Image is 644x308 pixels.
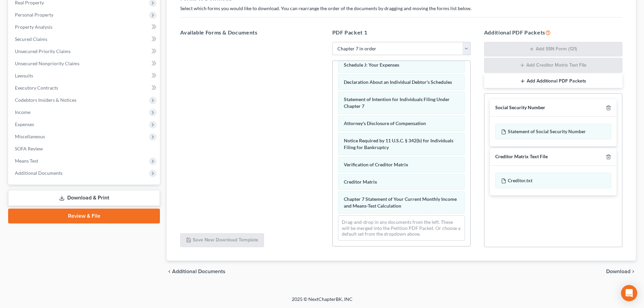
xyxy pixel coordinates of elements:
[630,269,636,274] i: chevron_right
[606,269,630,274] span: Download
[9,21,160,33] a: Property Analysis
[15,109,30,115] span: Income
[332,28,471,37] h5: PDF Packet 1
[9,82,160,94] a: Executory Contracts
[621,285,637,301] div: Open Intercom Messenger
[344,179,377,185] span: Creditor Matrix
[180,233,264,247] button: Save New Download Template
[180,28,318,37] h5: Available Forms & Documents
[606,269,636,274] button: Download chevron_right
[15,73,33,78] span: Lawsuits
[484,74,622,88] button: Add Additional PDF Packets
[495,104,545,111] div: Social Security Number
[495,173,611,188] div: Creditor.txt
[15,170,63,176] span: Additional Documents
[495,124,611,139] div: Statement of Social Security Number
[9,33,160,45] a: Secured Claims
[495,153,548,160] div: Creditor Matrix Text File
[9,57,160,70] a: Unsecured Nonpriority Claims
[9,70,160,82] a: Lawsuits
[8,190,160,206] a: Download & Print
[15,134,45,139] span: Miscellaneous
[344,96,450,109] span: Statement of Intention for Individuals Filing Under Chapter 7
[344,138,453,150] span: Notice Required by 11 U.S.C. § 342(b) for Individuals Filing for Bankruptcy
[8,209,160,223] a: Review & File
[15,85,58,91] span: Executory Contracts
[9,143,160,155] a: SOFA Review
[15,158,38,164] span: Means Test
[15,48,71,54] span: Unsecured Priority Claims
[338,215,465,241] div: Drag-and-drop in any documents from the left. These will be merged into the Petition PDF Packet. ...
[15,121,34,127] span: Expenses
[344,196,457,209] span: Chapter 7 Statement of Your Current Monthly Income and Means-Test Calculation
[15,36,47,42] span: Secured Claims
[344,79,452,85] span: Declaration About an Individual Debtor's Schedules
[15,146,43,151] span: SOFA Review
[167,269,172,274] i: chevron_left
[344,120,426,126] span: Attorney's Disclosure of Compensation
[180,5,622,12] p: Select which forms you would like to download. You can rearrange the order of the documents by dr...
[15,61,79,66] span: Unsecured Nonpriority Claims
[344,162,408,167] span: Verification of Creditor Matrix
[15,12,53,18] span: Personal Property
[484,58,622,73] button: Add Creditor Matrix Text File
[344,62,399,68] span: Schedule J: Your Expenses
[484,28,622,37] h5: Additional PDF Packets
[9,45,160,57] a: Unsecured Priority Claims
[167,269,225,274] a: chevron_left Additional Documents
[15,97,76,103] span: Codebtors Insiders & Notices
[484,42,622,57] button: Add SSN Form (121)
[172,269,225,274] span: Additional Documents
[15,24,52,30] span: Property Analysis
[129,296,515,308] div: 2025 © NextChapterBK, INC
